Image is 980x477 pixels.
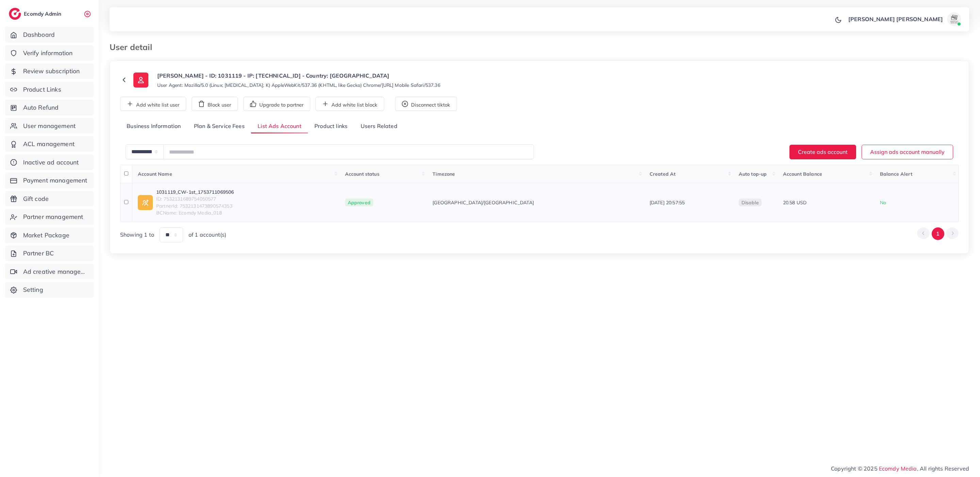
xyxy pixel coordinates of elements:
a: ACL management [5,136,94,152]
span: Verify information [23,49,73,58]
img: logo [9,8,21,20]
span: Gift code [23,194,49,203]
span: User management [23,122,76,130]
a: [PERSON_NAME] [PERSON_NAME]avatar [845,12,964,26]
a: User management [5,118,94,134]
p: [PERSON_NAME] [PERSON_NAME] [848,15,943,23]
a: Review subscription [5,63,94,79]
h2: Ecomdy Admin [24,11,63,17]
a: logoEcomdy Admin [9,8,63,20]
button: Go to page 1 [932,227,944,240]
span: ACL management [23,140,75,148]
span: Ad creative management [23,267,88,276]
span: Setting [23,285,43,294]
a: Verify information [5,45,94,61]
a: Auto Refund [5,100,94,115]
span: Dashboard [23,30,55,39]
a: Inactive ad account [5,155,94,170]
a: Partner BC [5,245,94,261]
img: avatar [947,12,961,26]
span: Payment management [23,176,87,185]
a: Partner management [5,209,94,225]
a: Setting [5,282,94,298]
a: Payment management [5,173,94,188]
a: Gift code [5,191,94,207]
span: Market Package [23,231,69,240]
ul: Pagination [917,227,959,240]
a: Dashboard [5,27,94,43]
span: Partner management [23,212,83,221]
a: Market Package [5,227,94,243]
a: Product Links [5,82,94,97]
a: Ad creative management [5,264,94,280]
span: Review subscription [23,67,80,76]
span: Partner BC [23,249,54,258]
span: Product Links [23,85,61,94]
span: Auto Refund [23,103,59,112]
span: Inactive ad account [23,158,79,167]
